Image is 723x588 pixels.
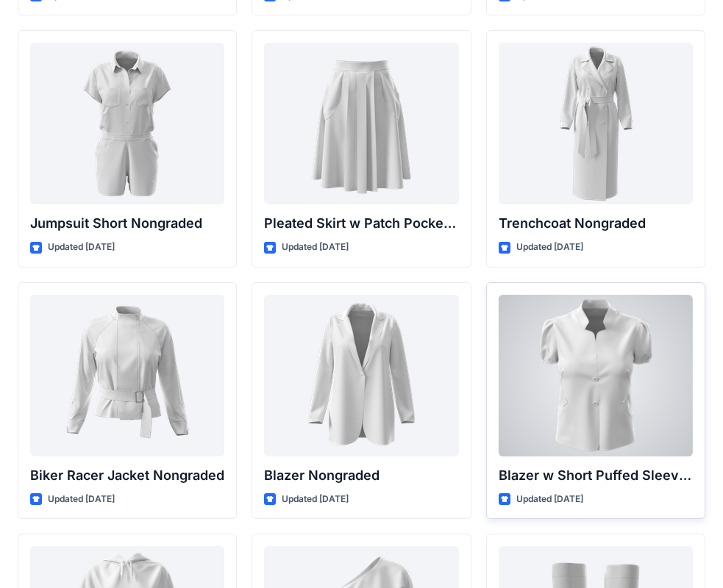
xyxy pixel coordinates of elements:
p: Updated [DATE] [282,240,349,255]
p: Blazer w Short Puffed Sleeves Nongraded [499,465,693,486]
a: Jumpsuit Short Nongraded [30,43,224,204]
a: Blazer w Short Puffed Sleeves Nongraded [499,295,693,456]
p: Biker Racer Jacket Nongraded [30,465,224,486]
p: Pleated Skirt w Patch Pockets Nongraded [264,213,458,234]
p: Jumpsuit Short Nongraded [30,213,224,234]
p: Updated [DATE] [48,492,115,507]
p: Updated [DATE] [282,492,349,507]
p: Updated [DATE] [48,240,115,255]
p: Trenchcoat Nongraded [499,213,693,234]
p: Updated [DATE] [516,240,583,255]
p: Blazer Nongraded [264,465,458,486]
a: Biker Racer Jacket Nongraded [30,295,224,456]
a: Trenchcoat Nongraded [499,43,693,204]
a: Pleated Skirt w Patch Pockets Nongraded [264,43,458,204]
p: Updated [DATE] [516,492,583,507]
a: Blazer Nongraded [264,295,458,456]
